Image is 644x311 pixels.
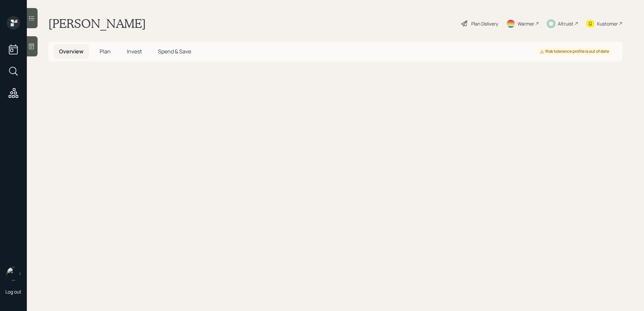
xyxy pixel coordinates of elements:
[518,20,534,27] div: Warmer
[100,48,111,55] span: Plan
[540,49,609,54] div: Risk tolerance profile is out of date
[48,16,146,31] h1: [PERSON_NAME]
[597,20,618,27] div: Kustomer
[59,48,84,55] span: Overview
[127,48,142,55] span: Invest
[5,288,21,295] div: Log out
[7,267,20,280] img: sami-boghos-headshot.png
[158,48,191,55] span: Spend & Save
[558,20,574,27] div: Altruist
[471,20,498,27] div: Plan Delivery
